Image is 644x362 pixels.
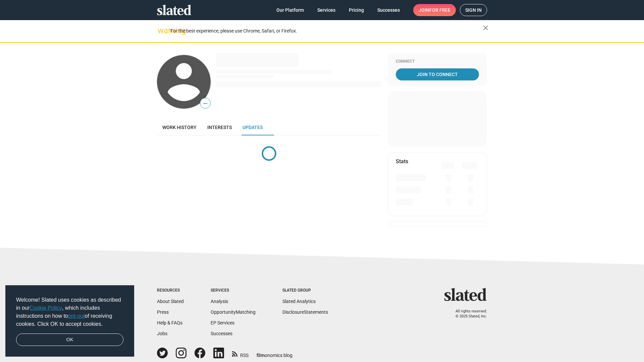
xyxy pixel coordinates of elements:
div: Slated Group [282,288,328,293]
mat-icon: close [482,24,490,32]
span: Join To Connect [397,68,478,80]
a: Updates [237,119,268,135]
a: Join To Connect [396,68,479,80]
a: Cookie Policy [30,305,62,311]
div: cookieconsent [5,285,134,357]
a: OpportunityMatching [211,309,256,315]
span: Services [317,4,335,16]
a: Successes [372,4,405,16]
a: filmonomics blog [257,347,292,359]
div: For the best experience, please use Chrome, Safari, or Firefox. [170,26,483,36]
p: All rights reserved. © 2025 Slated, Inc. [448,309,487,319]
div: Services [211,288,256,293]
a: DisclosureStatements [282,309,328,315]
a: opt-out [68,313,85,319]
span: Join [419,4,450,16]
a: Successes [211,331,232,336]
a: Analysis [211,299,228,304]
a: EP Services [211,320,234,325]
a: Work history [157,119,202,135]
a: Help & FAQs [157,320,182,325]
a: RSS [232,348,249,359]
span: Updates [243,125,263,130]
span: Pricing [349,4,364,16]
a: Jobs [157,331,167,336]
div: Resources [157,288,184,293]
a: Joinfor free [413,4,456,16]
mat-card-title: Stats [396,158,408,165]
a: Interests [202,119,237,135]
span: Our Platform [276,4,304,16]
div: Connect [396,59,479,64]
span: Interests [207,125,232,130]
span: for free [429,4,450,16]
a: dismiss cookie message [16,334,123,346]
a: Services [312,4,341,16]
a: Slated Analytics [282,299,316,304]
a: About Slated [157,299,184,304]
a: Press [157,309,169,315]
span: film [257,353,265,358]
span: Sign in [465,4,482,16]
a: Our Platform [271,4,309,16]
span: Welcome! Slated uses cookies as described in our , which includes instructions on how to of recei... [16,296,123,328]
span: Work history [162,125,197,130]
span: — [200,99,210,108]
a: Pricing [343,4,369,16]
a: Sign in [460,4,487,16]
mat-icon: warning [158,26,166,35]
span: Successes [377,4,400,16]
